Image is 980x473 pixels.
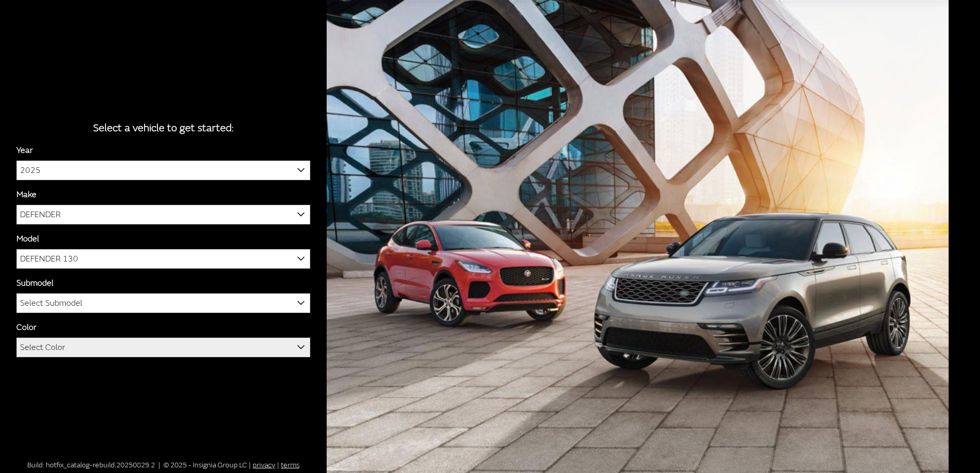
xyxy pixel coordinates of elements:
[277,461,279,469] span: |
[17,250,310,268] span: DEFENDER 130
[16,161,310,180] span: 2025
[253,461,275,469] a: privacy
[17,161,310,180] span: 2025
[158,461,160,469] span: |
[16,120,310,136] div: Select a vehicle to get started:
[17,294,310,312] span: Select Submodel
[164,461,247,469] span: © 2025 - Insignia Group LC
[16,233,39,245] label: Model
[20,294,82,312] span: Select Submodel
[249,461,251,469] span: |
[16,293,310,313] span: Select Submodel
[27,461,155,469] span: Build: hotfix_catalog-rebuild.20250829.2
[16,338,310,357] span: Select Color
[16,249,310,269] span: DEFENDER 130
[16,205,310,224] span: DEFENDER
[20,338,65,357] span: Select Color
[281,461,299,469] a: terms
[16,321,37,334] label: Color
[16,144,33,156] label: Year
[16,188,37,201] label: Make
[17,338,310,357] span: Select Color
[16,277,54,289] label: Submodel
[17,205,310,224] span: DEFENDER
